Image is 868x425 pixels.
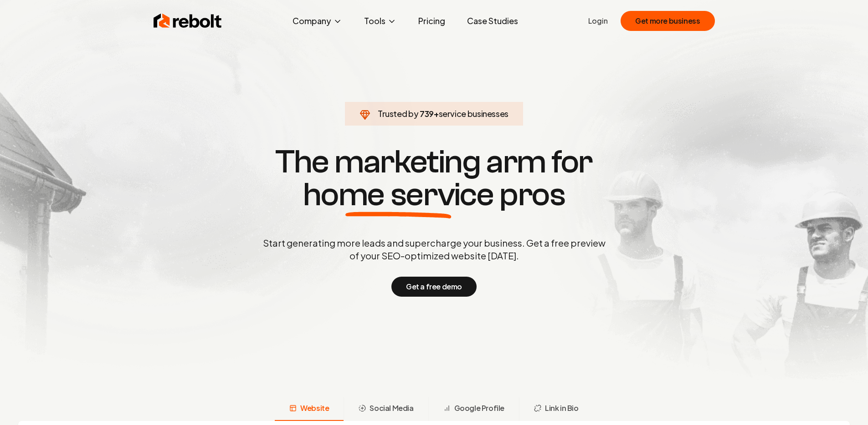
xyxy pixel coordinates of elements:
button: Get a free demo [391,277,477,297]
a: Login [588,15,608,26]
a: Case Studies [460,12,525,30]
span: Google Profile [454,403,504,414]
button: Website [275,397,344,421]
p: Start generating more leads and supercharge your business. Get a free preview of your SEO-optimiz... [261,237,607,262]
h1: The marketing arm for pros [216,146,653,211]
span: Social Media [370,403,413,414]
span: Website [300,403,329,414]
button: Link in Bio [519,397,593,421]
button: Company [285,12,349,30]
button: Google Profile [428,397,519,421]
span: Link in Bio [545,403,579,414]
a: Pricing [411,12,452,30]
span: Trusted by [378,108,418,119]
span: + [434,108,439,119]
img: Rebolt Logo [154,12,222,30]
span: home service [303,178,494,211]
span: 739 [420,107,434,120]
button: Get more business [621,11,714,31]
span: service businesses [439,108,509,119]
button: Tools [357,12,404,30]
button: Social Media [344,397,428,421]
